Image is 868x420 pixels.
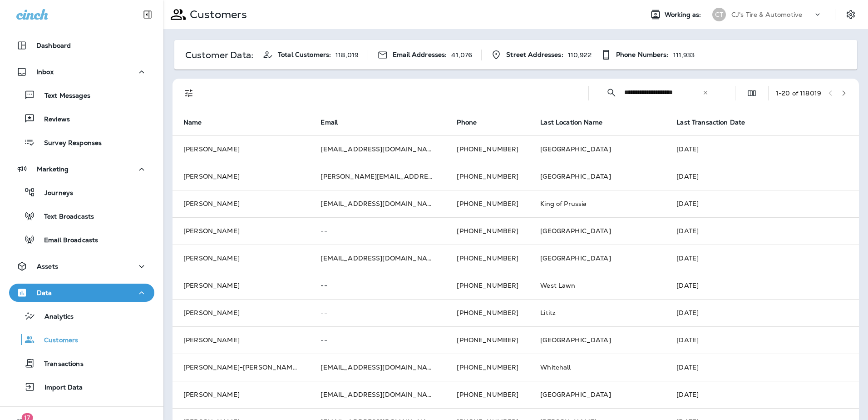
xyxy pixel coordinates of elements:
span: Working as: [665,11,703,19]
td: [PERSON_NAME] [173,381,310,408]
td: [EMAIL_ADDRESS][DOMAIN_NAME] [310,135,446,163]
td: [PHONE_NUMBER] [446,135,529,163]
p: Customers [35,336,78,345]
span: Last Location Name [540,119,602,126]
span: Phone [457,118,488,126]
td: [PERSON_NAME] [173,135,310,163]
p: 118,019 [335,51,359,59]
td: [PHONE_NUMBER] [446,163,529,190]
p: Transactions [35,360,84,369]
td: [PHONE_NUMBER] [446,272,529,299]
span: Phone [457,119,477,126]
span: Name [183,119,202,126]
td: [PERSON_NAME] [173,272,310,299]
p: Journeys [35,189,73,198]
button: Dashboard [9,36,154,55]
p: -- [321,227,435,235]
td: [PERSON_NAME] [173,217,310,245]
span: Email [321,119,338,126]
p: -- [321,282,435,289]
button: Data [9,284,154,302]
p: Assets [37,263,58,270]
p: Customers [186,8,247,21]
button: Filters [180,84,198,102]
p: Reviews [35,115,70,124]
p: -- [321,336,435,344]
span: Name [183,118,214,126]
td: [PHONE_NUMBER] [446,299,529,326]
td: [PHONE_NUMBER] [446,326,529,354]
td: [DATE] [666,190,859,217]
td: [PHONE_NUMBER] [446,190,529,217]
button: Analytics [9,306,154,325]
p: 110,922 [568,51,592,59]
p: CJ's Tire & Automotive [731,11,802,18]
span: [GEOGRAPHIC_DATA] [540,390,611,399]
td: [EMAIL_ADDRESS][DOMAIN_NAME] [310,381,446,408]
td: [PERSON_NAME] [173,326,310,354]
td: [PERSON_NAME] [173,299,310,326]
button: Import Data [9,377,154,396]
span: [GEOGRAPHIC_DATA] [540,336,611,344]
td: [DATE] [666,217,859,245]
button: Customers [9,330,154,349]
p: Marketing [37,165,69,173]
button: Inbox [9,63,154,81]
td: [PHONE_NUMBER] [446,245,529,272]
button: Settings [843,6,859,23]
button: Assets [9,257,154,275]
div: 1 - 20 of 118019 [776,90,821,97]
button: Transactions [9,354,154,373]
span: West Lawn [540,281,575,290]
td: [PERSON_NAME] [173,190,310,217]
button: Survey Responses [9,133,154,152]
td: [DATE] [666,135,859,163]
span: Street Addresses: [506,51,563,59]
td: [EMAIL_ADDRESS][DOMAIN_NAME] [310,354,446,381]
button: Text Broadcasts [9,206,154,225]
span: Whitehall [540,363,571,371]
span: [GEOGRAPHIC_DATA] [540,145,611,153]
td: [DATE] [666,163,859,190]
span: King of Prussia [540,200,587,208]
td: [DATE] [666,326,859,354]
p: 41,076 [451,51,472,59]
p: Text Broadcasts [35,213,94,221]
button: Marketing [9,160,154,178]
span: Last Transaction Date [676,118,757,126]
td: [PERSON_NAME]-[PERSON_NAME] [173,354,310,381]
span: [GEOGRAPHIC_DATA] [540,254,611,262]
p: Inbox [36,68,54,75]
p: Text Messages [35,92,90,100]
span: [GEOGRAPHIC_DATA] [540,172,611,180]
td: [EMAIL_ADDRESS][DOMAIN_NAME] [310,245,446,272]
td: [DATE] [666,299,859,326]
div: CT [712,8,726,21]
td: [PERSON_NAME] [173,163,310,190]
span: Phone Numbers: [616,51,669,59]
span: [GEOGRAPHIC_DATA] [540,227,611,235]
td: [DATE] [666,381,859,408]
p: Data [37,289,52,296]
button: Email Broadcasts [9,230,154,249]
span: Email Addresses: [393,51,447,59]
span: Last Location Name [540,118,614,126]
td: [PERSON_NAME][EMAIL_ADDRESS][PERSON_NAME][DOMAIN_NAME] [310,163,446,190]
button: Journeys [9,183,154,202]
p: Import Data [35,384,83,392]
td: [DATE] [666,272,859,299]
td: [EMAIL_ADDRESS][DOMAIN_NAME] [310,190,446,217]
td: [PHONE_NUMBER] [446,354,529,381]
td: [PHONE_NUMBER] [446,217,529,245]
button: Edit Fields [743,84,761,102]
span: Email [321,118,350,126]
p: -- [321,309,435,316]
p: Analytics [35,313,74,321]
p: Survey Responses [35,139,102,148]
button: Collapse Search [602,84,621,102]
p: Email Broadcasts [35,236,98,245]
td: [PHONE_NUMBER] [446,381,529,408]
td: [DATE] [666,354,859,381]
span: Last Transaction Date [676,119,745,126]
button: Reviews [9,109,154,128]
